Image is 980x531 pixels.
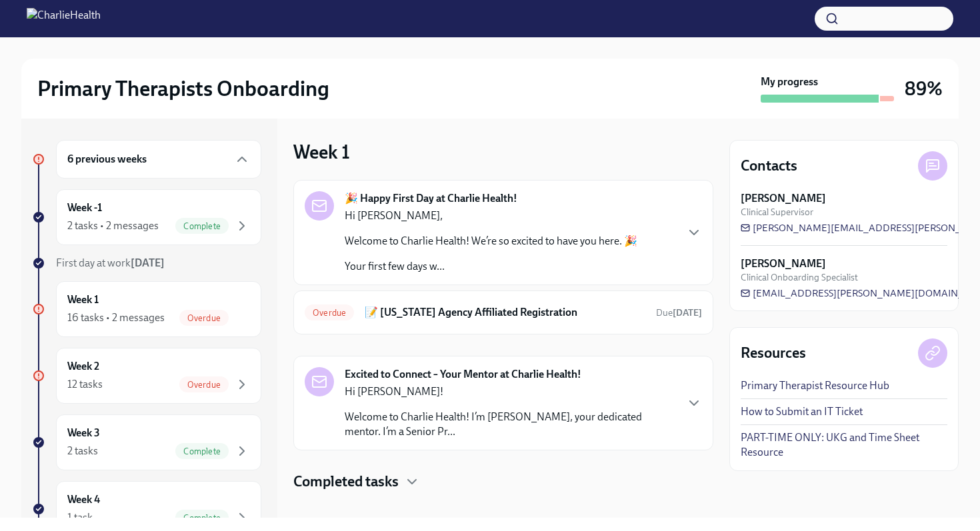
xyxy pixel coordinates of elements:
h4: Contacts [741,156,797,176]
h6: Week 4 [67,492,100,507]
h6: 📝 [US_STATE] Agency Affiliated Registration [365,305,645,320]
a: Primary Therapist Resource Hub [741,378,889,393]
span: First day at work [56,257,165,269]
div: 2 tasks • 2 messages [67,219,159,233]
h4: Completed tasks [293,472,399,492]
strong: Excited to Connect – Your Mentor at Charlie Health! [345,367,581,382]
h4: Resources [741,343,806,363]
div: Completed tasks [293,472,713,492]
span: Complete [175,446,229,456]
div: 16 tasks • 2 messages [67,310,165,325]
a: Week 32 tasksComplete [32,414,261,470]
h3: Week 1 [293,140,350,164]
h6: Week 3 [67,426,100,440]
img: CharlieHealth [27,8,101,29]
span: August 4th, 2025 09:00 [656,306,702,319]
h6: Week -1 [67,201,102,215]
span: Overdue [179,380,229,390]
p: Hi [PERSON_NAME], [345,209,637,223]
strong: [DATE] [131,257,165,269]
a: Week -12 tasks • 2 messagesComplete [32,189,261,245]
a: How to Submit an IT Ticket [741,404,863,419]
p: Welcome to Charlie Health! We’re so excited to have you here. 🎉 [345,234,637,249]
div: 1 task [67,510,93,525]
div: 12 tasks [67,377,103,392]
p: Your first few days w... [345,259,637,274]
h2: Primary Therapists Onboarding [37,75,329,102]
span: Complete [175,513,229,523]
p: Welcome to Charlie Health! I’m [PERSON_NAME], your dedicated mentor. I’m a Senior Pr... [345,410,675,439]
span: Overdue [305,308,354,318]
strong: 🎉 Happy First Day at Charlie Health! [345,191,517,206]
span: Complete [175,221,229,231]
div: 6 previous weeks [56,140,261,179]
a: First day at work[DATE] [32,256,261,270]
strong: [PERSON_NAME] [741,257,826,271]
strong: My progress [761,75,818,89]
strong: [DATE] [673,307,702,318]
span: Clinical Onboarding Specialist [741,271,858,284]
div: 2 tasks [67,444,98,458]
strong: [PERSON_NAME] [741,191,826,206]
a: PART-TIME ONLY: UKG and Time Sheet Resource [741,430,947,460]
span: Clinical Supervisor [741,206,813,219]
h6: Week 2 [67,359,99,374]
span: Overdue [179,313,229,323]
a: Week 116 tasks • 2 messagesOverdue [32,281,261,337]
h6: 6 previous weeks [67,152,147,167]
a: Overdue📝 [US_STATE] Agency Affiliated RegistrationDue[DATE] [305,302,702,323]
span: Due [656,307,702,318]
a: Week 212 tasksOverdue [32,348,261,404]
h3: 89% [905,77,943,101]
h6: Week 1 [67,292,99,307]
p: Hi [PERSON_NAME]! [345,384,675,399]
